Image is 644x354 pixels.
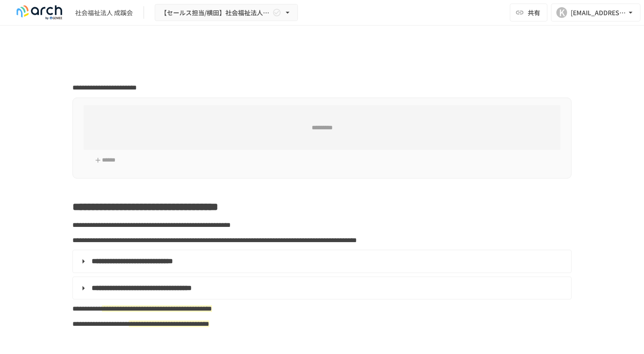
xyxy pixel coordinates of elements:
[11,5,68,20] img: logo-default@2x-9cf2c760.svg
[551,4,640,21] button: K[EMAIL_ADDRESS][DOMAIN_NAME]
[155,4,298,21] button: 【セールス担当/横田】社会福祉法人成蹊会様_初期設定サポート
[571,7,626,18] div: [EMAIL_ADDRESS][DOMAIN_NAME]
[75,8,133,17] div: 社会福祉法人 成蹊会
[556,7,567,18] div: K
[528,8,540,17] span: 共有
[161,7,271,18] span: 【セールス担当/横田】社会福祉法人成蹊会様_初期設定サポート
[510,4,547,21] button: 共有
